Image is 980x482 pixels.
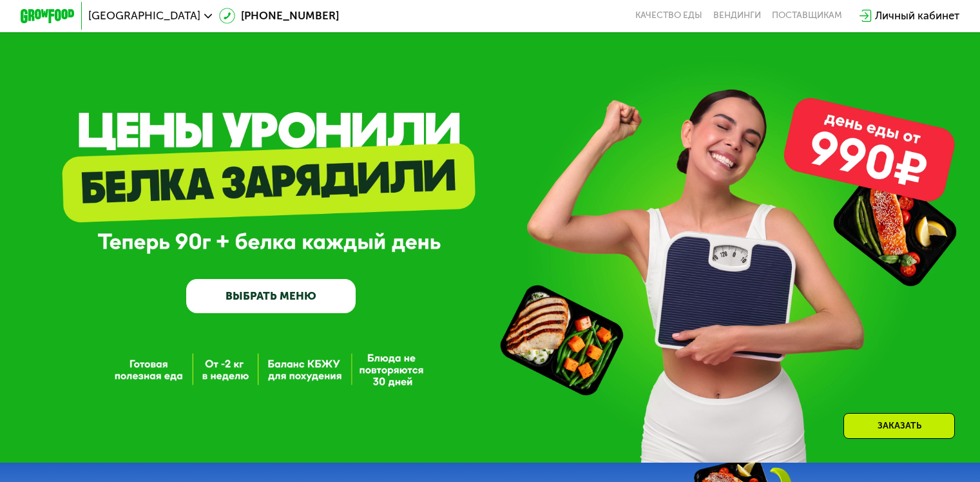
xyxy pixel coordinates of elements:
div: Заказать [843,413,955,439]
div: Личный кабинет [875,8,959,24]
a: Вендинги [713,10,761,21]
a: [PHONE_NUMBER] [219,8,339,24]
a: Качество еды [635,10,702,21]
span: [GEOGRAPHIC_DATA] [88,10,200,21]
div: поставщикам [772,10,842,21]
a: ВЫБРАТЬ МЕНЮ [186,279,356,313]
